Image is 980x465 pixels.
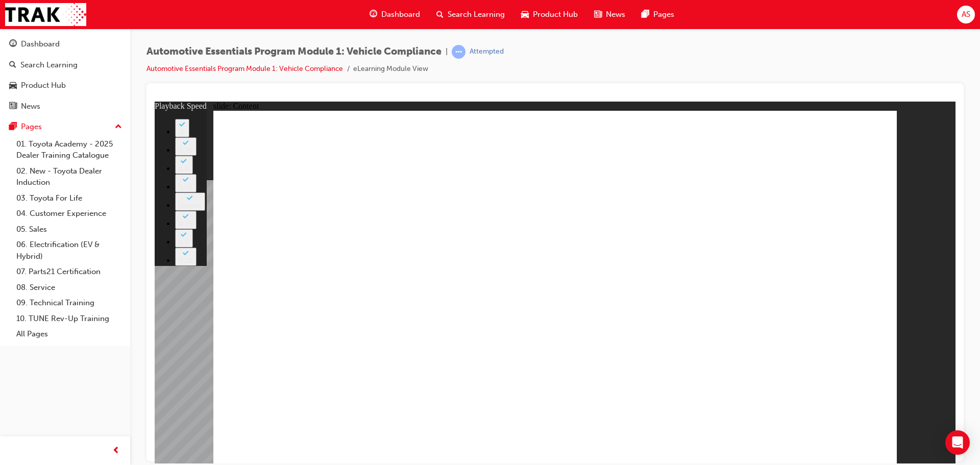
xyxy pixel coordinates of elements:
[448,9,505,20] span: Search Learning
[361,4,428,25] a: guage-iconDashboard
[146,64,343,73] a: Automotive Essentials Program Module 1: Vehicle Compliance
[381,9,420,20] span: Dashboard
[4,33,126,117] button: DashboardSearch LearningProduct HubNews
[146,46,442,58] span: Automotive Essentials Program Module 1: Vehicle Compliance
[962,9,970,20] span: AS
[12,311,126,327] a: 10. TUNE Rev-Up Training
[20,59,78,71] div: Search Learning
[957,6,975,23] button: AS
[9,81,17,90] span: car-icon
[4,35,126,54] a: Dashboard
[12,264,126,280] a: 07. Parts21 Certification
[21,38,60,50] div: Dashboard
[353,63,428,75] li: eLearning Module View
[12,222,126,237] a: 05. Sales
[653,9,674,20] span: Pages
[12,280,126,296] a: 08. Service
[115,120,122,134] span: up-icon
[12,163,126,190] a: 02. New - Toyota Dealer Induction
[4,117,126,136] button: Pages
[9,102,17,111] span: news-icon
[513,4,586,25] a: car-iconProduct Hub
[21,121,42,133] div: Pages
[370,8,377,21] span: guage-icon
[12,206,126,222] a: 04. Customer Experience
[633,4,682,25] a: pages-iconPages
[12,190,126,206] a: 03. Toyota For Life
[12,136,126,163] a: 01. Toyota Academy - 2025 Dealer Training Catalogue
[12,295,126,311] a: 09. Technical Training
[21,80,66,91] div: Product Hub
[606,9,625,20] span: News
[436,8,444,21] span: search-icon
[452,45,465,59] span: learningRecordVerb_ATTEMPT-icon
[594,8,602,21] span: news-icon
[586,4,633,25] a: news-iconNews
[428,4,513,25] a: search-iconSearch Learning
[12,237,126,264] a: 06. Electrification (EV & Hybrid)
[4,76,126,95] a: Product Hub
[9,123,17,132] span: pages-icon
[521,8,529,21] span: car-icon
[4,56,126,75] a: Search Learning
[4,97,126,116] a: News
[5,3,86,26] img: Trak
[21,101,40,112] div: News
[12,326,126,342] a: All Pages
[446,46,448,58] span: |
[533,9,578,20] span: Product Hub
[642,8,649,21] span: pages-icon
[9,40,17,49] span: guage-icon
[945,430,970,455] div: Open Intercom Messenger
[9,61,16,70] span: search-icon
[112,445,120,457] span: prev-icon
[470,47,504,57] div: Attempted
